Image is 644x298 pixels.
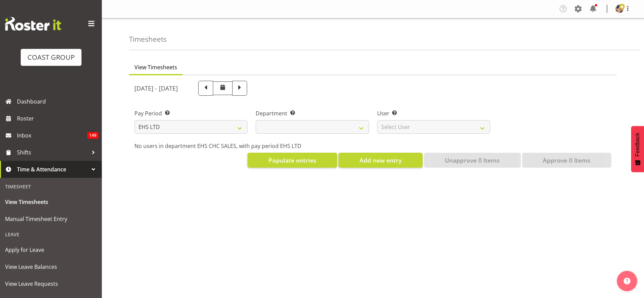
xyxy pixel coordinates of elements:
[5,214,97,224] span: Manual Timesheet Entry
[2,180,100,193] div: Timesheet
[377,109,490,117] label: User
[17,113,98,124] span: Roster
[5,17,61,31] img: Rosterit website logo
[17,130,87,141] span: Inbox
[543,156,590,165] span: Approve 0 Items
[2,227,100,241] div: Leave
[129,35,167,43] h4: Timesheets
[5,279,97,289] span: View Leave Requests
[2,193,100,210] a: View Timesheets
[87,132,98,139] span: 149
[134,63,177,71] span: View Timesheets
[134,85,178,92] h5: [DATE] - [DATE]
[256,109,369,117] label: Department
[5,262,97,272] span: View Leave Balances
[17,96,98,107] span: Dashboard
[17,147,88,157] span: Shifts
[2,275,100,292] a: View Leave Requests
[269,156,316,165] span: Populate entries
[338,153,422,168] button: Add new entry
[522,153,611,168] button: Approve 0 Items
[134,142,611,150] p: No users in department EHS CHC SALES, with pay period EHS LTD
[631,126,644,172] button: Feedback - Show survey
[634,133,641,156] span: Feedback
[27,52,75,62] div: COAST GROUP
[134,109,247,117] label: Pay Period
[5,197,97,207] span: View Timesheets
[2,258,100,275] a: View Leave Balances
[5,245,97,255] span: Apply for Leave
[2,241,100,258] a: Apply for Leave
[624,278,630,284] img: help-xxl-2.png
[424,153,521,168] button: Unapprove 0 Items
[445,156,500,165] span: Unapprove 0 Items
[615,5,624,13] img: nicola-ransome074dfacac28780df25dcaf637c6ea5be.png
[247,153,337,168] button: Populate entries
[17,164,88,174] span: Time & Attendance
[360,156,402,165] span: Add new entry
[2,210,100,227] a: Manual Timesheet Entry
